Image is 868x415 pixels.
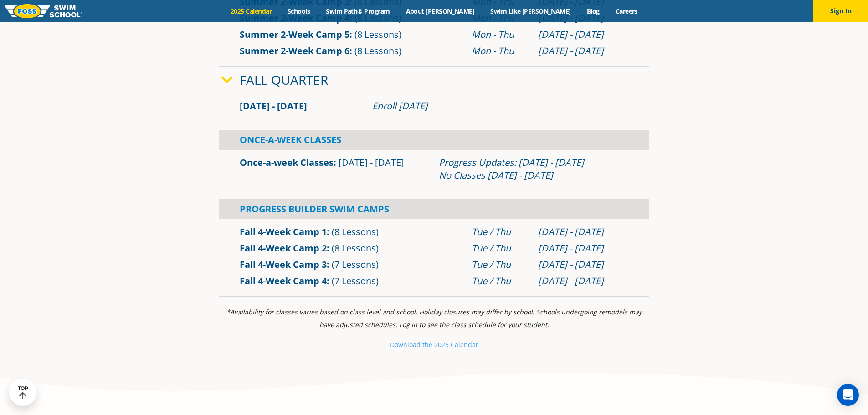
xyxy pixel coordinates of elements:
[219,130,649,150] div: Once-A-Week Classes
[472,45,529,57] div: Mon - Thu
[607,7,645,15] a: Careers
[390,340,429,349] small: Download th
[538,225,629,238] div: [DATE] - [DATE]
[439,156,629,182] div: Progress Updates: [DATE] - [DATE] No Classes [DATE] - [DATE]
[240,275,327,287] a: Fall 4-Week Camp 4
[472,28,529,41] div: Mon - Thu
[483,7,579,15] a: Swim Like [PERSON_NAME]
[538,258,629,271] div: [DATE] - [DATE]
[472,258,529,271] div: Tue / Thu
[223,7,280,15] a: 2025 Calendar
[240,156,334,169] a: Once-a-week Classes
[579,7,607,15] a: Blog
[219,199,649,219] div: Progress Builder Swim Camps
[240,242,327,254] a: Fall 4-Week Camp 2
[354,45,401,57] span: (8 Lessons)
[472,242,529,255] div: Tue / Thu
[538,28,629,41] div: [DATE] - [DATE]
[226,307,642,329] i: *Availability for classes varies based on class level and school. Holiday closures may differ by ...
[354,12,401,24] span: (8 Lessons)
[538,45,629,57] div: [DATE] - [DATE]
[837,384,859,406] div: Open Intercom Messenger
[240,12,349,24] a: Summer 2-Week Camp 4
[5,4,82,18] img: FOSS Swim School Logo
[332,242,379,254] span: (8 Lessons)
[332,258,379,271] span: (7 Lessons)
[240,28,349,41] a: Summer 2-Week Camp 5
[538,275,629,287] div: [DATE] - [DATE]
[538,242,629,255] div: [DATE] - [DATE]
[240,100,307,112] span: [DATE] - [DATE]
[339,156,404,169] span: [DATE] - [DATE]
[398,7,483,15] a: About [PERSON_NAME]
[318,7,398,15] a: Swim Path® Program
[18,385,28,400] div: TOP
[429,340,478,349] small: e 2025 Calendar
[372,100,629,113] div: Enroll [DATE]
[240,45,349,57] a: Summer 2-Week Camp 6
[280,7,318,15] a: Schools
[332,275,379,287] span: (7 Lessons)
[240,71,328,88] a: Fall Quarter
[240,225,327,238] a: Fall 4-Week Camp 1
[354,28,401,41] span: (8 Lessons)
[472,275,529,287] div: Tue / Thu
[332,225,379,238] span: (8 Lessons)
[390,340,478,349] a: Download the 2025 Calendar
[472,225,529,238] div: Tue / Thu
[240,258,327,271] a: Fall 4-Week Camp 3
